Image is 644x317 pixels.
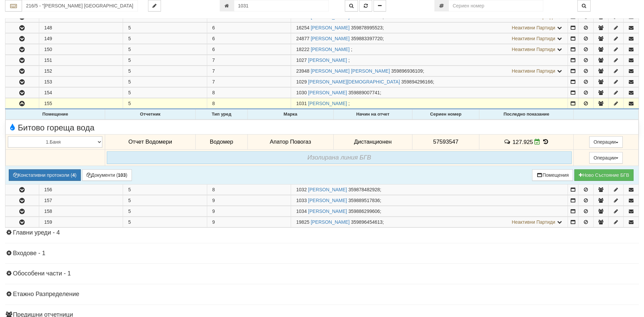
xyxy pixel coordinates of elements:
th: Сериен номер [412,109,479,120]
span: 359896454613 [351,219,382,225]
a: [PERSON_NAME] [308,198,347,203]
th: Марка [247,109,333,120]
span: Партида № [296,209,307,214]
span: Партида № [296,198,307,203]
td: ; [291,77,568,87]
td: ; [291,206,568,216]
td: 156 [39,184,123,195]
a: [PERSON_NAME] [308,101,347,106]
td: 5 [123,195,207,205]
td: 150 [39,44,123,55]
h4: Обособени части - 1 [5,270,639,277]
button: Помещения [532,169,573,181]
button: Операции [589,136,623,148]
td: ; [291,98,568,109]
span: Партида № [296,187,307,192]
span: Неактивни Партиди [512,36,555,41]
span: Отчет Водомери [128,139,172,145]
td: 154 [39,88,123,98]
span: 8 [212,101,215,106]
td: 5 [123,55,207,66]
td: 149 [39,33,123,44]
span: История на показанията [542,139,549,145]
td: 5 [123,88,207,98]
td: 5 [123,23,207,33]
td: ; [291,66,568,76]
span: 6 [212,36,215,41]
td: 5 [123,184,207,195]
b: 4 [72,172,75,178]
a: [PERSON_NAME] [308,57,347,63]
td: 159 [39,217,123,227]
span: 359886299606 [348,209,380,214]
a: [PERSON_NAME] [311,219,350,225]
span: 8 [212,90,215,95]
td: 151 [39,55,123,66]
button: Документи (103) [82,169,132,181]
span: 6 [212,47,215,52]
th: Помещение [6,109,105,120]
td: ; [291,88,568,98]
span: Неактивни Партиди [512,25,555,30]
a: [PERSON_NAME] [311,47,350,52]
td: 5 [123,66,207,76]
td: ; [291,44,568,55]
span: Партида № [296,101,307,106]
td: 158 [39,206,123,216]
a: [PERSON_NAME] [308,90,347,95]
a: [PERSON_NAME] [308,209,347,214]
span: 9 [212,209,215,214]
i: Редакция Отчет към 01/10/2025 [534,139,540,145]
th: Отчетник [105,109,195,120]
td: ; [291,55,568,66]
span: 359896936109 [391,68,423,74]
button: Операции [589,152,623,164]
td: 157 [39,195,123,205]
span: 359889007741 [348,90,380,95]
span: Партида № [296,36,309,41]
td: ; [291,23,568,33]
td: Апатор Повогаз [247,134,333,150]
span: 8 [212,187,215,192]
span: Неактивни Партиди [512,68,555,74]
span: Партида № [296,57,307,63]
a: [PERSON_NAME] [311,36,350,41]
span: Битово гореща вода [7,123,94,132]
button: Констативни протоколи (4) [9,169,81,181]
th: Начин на отчет [333,109,412,120]
td: 5 [123,44,207,55]
span: Партида № [296,219,309,225]
span: 9 [212,198,215,203]
span: 127.925 [512,139,533,145]
td: 153 [39,77,123,87]
span: Партида № [296,47,309,52]
td: Дистанционен [333,134,412,150]
span: 57593547 [433,139,458,145]
span: 7 [212,68,215,74]
span: 6 [212,25,215,30]
td: ; [291,217,568,227]
span: История на забележките [504,139,512,145]
span: 9 [212,219,215,225]
td: ; [291,195,568,205]
td: 5 [123,206,207,216]
span: 359883397720 [351,36,382,41]
td: 5 [123,33,207,44]
a: [PERSON_NAME] [308,187,347,192]
span: 359878995523 [351,25,382,30]
span: Партида № [296,90,307,95]
span: 359889517836 [348,198,380,203]
th: Тип уред [195,109,247,120]
span: Неактивни Партиди [512,47,555,52]
a: [PERSON_NAME] [311,25,350,30]
td: 5 [123,77,207,87]
h4: Етажно Разпределение [5,291,639,298]
td: 155 [39,98,123,109]
span: 7 [212,57,215,63]
td: ; [291,33,568,44]
h4: Входове - 1 [5,250,639,257]
td: Водомер [195,134,247,150]
th: Последно показание [479,109,574,120]
td: 152 [39,66,123,76]
span: 7 [212,79,215,84]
